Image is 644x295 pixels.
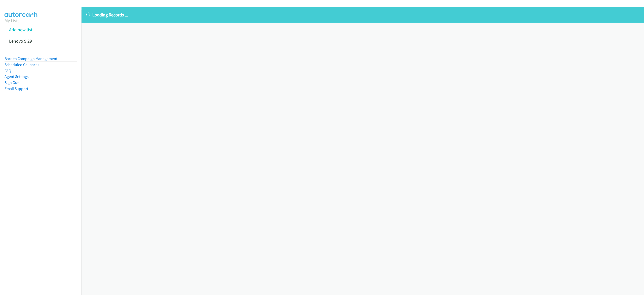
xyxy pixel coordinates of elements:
a: Scheduled Callbacks [5,62,39,67]
a: Sign Out [5,80,19,85]
a: Add new list [9,27,32,33]
a: Agent Settings [5,74,29,79]
a: Back to Campaign Management [5,56,57,61]
a: Email Support [5,86,28,91]
a: Lenovo 9 29 [9,38,32,44]
a: FAQ [5,68,11,73]
p: Loading Records ... [86,11,639,18]
a: My Lists [5,18,20,23]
